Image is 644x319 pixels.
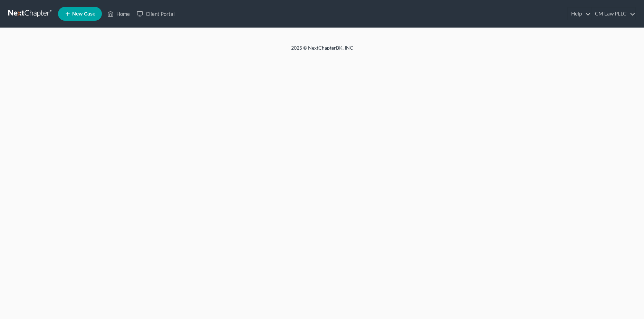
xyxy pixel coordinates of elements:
[125,44,519,57] div: 2025 © NextChapterBK, INC
[104,8,133,20] a: Home
[58,7,102,21] new-legal-case-button: New Case
[592,8,635,20] a: CM Law PLLC
[568,8,591,20] a: Help
[133,8,178,20] a: Client Portal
